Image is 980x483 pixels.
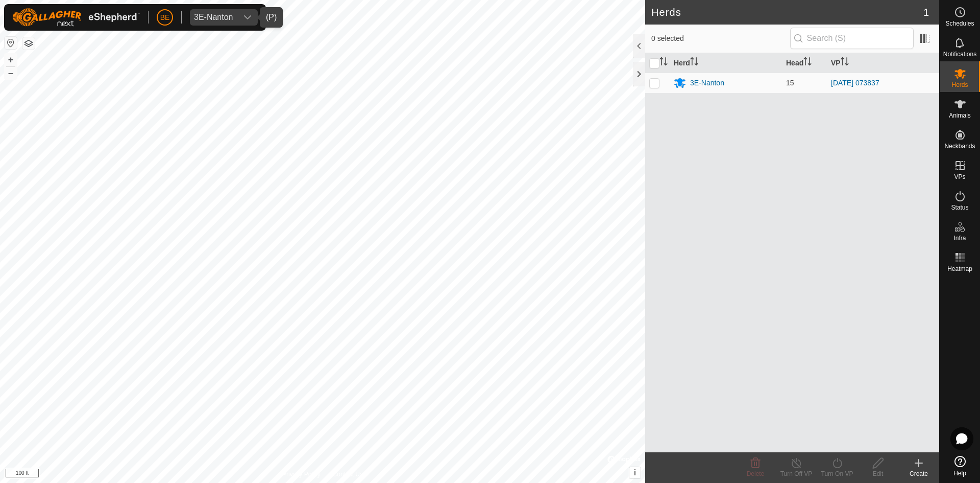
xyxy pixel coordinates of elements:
span: Delete [747,470,765,477]
div: dropdown trigger [237,9,258,26]
a: Privacy Policy [282,470,321,479]
span: Notifications [943,51,976,57]
span: 15 [786,79,794,87]
span: 1 [923,5,929,20]
span: 3E-Nanton [190,9,237,26]
p-sorticon: Activate to sort [841,59,849,67]
th: Herd [670,53,782,73]
button: Reset Map [5,37,17,49]
div: Create [898,469,939,478]
div: Turn Off VP [776,469,817,478]
button: + [5,54,17,66]
span: Help [953,470,966,476]
button: Map Layers [22,37,35,50]
img: Gallagher Logo [12,8,140,27]
p-sorticon: Activate to sort [659,59,668,67]
th: VP [827,53,939,73]
h2: Herds [651,6,923,18]
div: Edit [857,469,898,478]
span: Animals [949,112,971,119]
button: i [629,467,641,478]
input: Search (S) [790,28,914,49]
span: Status [951,204,968,211]
span: Neckbands [944,143,975,149]
a: Help [940,452,980,480]
p-sorticon: Activate to sort [803,59,812,67]
span: i [634,468,636,477]
p-sorticon: Activate to sort [690,59,698,67]
div: 3E-Nanton [194,13,233,21]
a: Contact Us [333,470,363,479]
span: Infra [953,235,966,241]
span: 0 selected [651,33,790,44]
span: Heatmap [947,266,972,272]
div: 3E-Nanton [690,78,724,88]
span: Herds [951,82,968,88]
span: VPs [954,174,965,180]
a: [DATE] 073837 [831,79,879,87]
button: – [5,67,17,79]
div: Turn On VP [817,469,857,478]
th: Head [782,53,827,73]
span: BE [160,12,170,23]
span: Schedules [945,20,974,27]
